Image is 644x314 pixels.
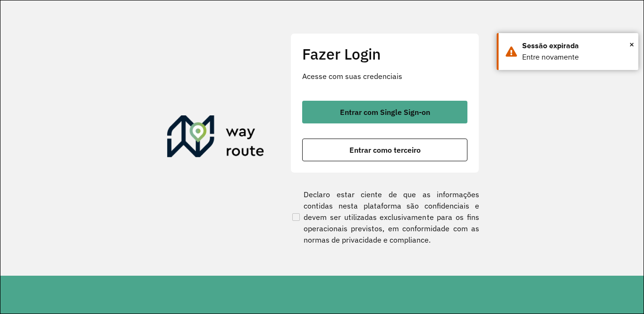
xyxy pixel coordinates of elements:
[522,52,631,63] div: Entre novamente
[302,45,467,63] h2: Fazer Login
[302,70,467,82] p: Acesse com suas credenciais
[522,40,631,52] div: Sessão expirada
[167,115,264,161] img: Roteirizador AmbevTech
[302,139,467,161] button: button
[629,37,634,52] button: Close
[349,146,421,154] span: Entrar como terceiro
[302,101,467,123] button: button
[340,108,430,116] span: Entrar com Single Sign-on
[290,189,479,245] label: Declaro estar ciente de que as informações contidas nesta plataforma são confidenciais e devem se...
[629,37,634,52] span: ×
